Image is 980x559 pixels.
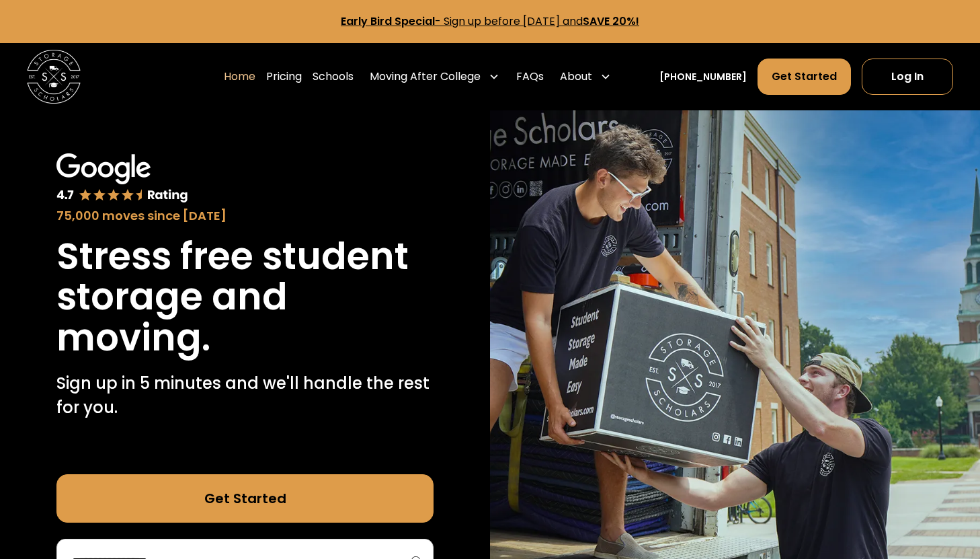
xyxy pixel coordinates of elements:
[560,69,592,85] div: About
[659,70,747,84] a: [PHONE_NUMBER]
[341,13,639,29] a: Early Bird Special- Sign up before [DATE] andSAVE 20%!
[224,58,255,96] a: Home
[56,236,434,359] h1: Stress free student storage and moving.
[56,207,434,225] div: 75,000 moves since [DATE]
[516,58,544,96] a: FAQs
[56,474,434,523] a: Get Started
[555,58,616,96] div: About
[341,13,435,29] strong: Early Bird Special
[27,50,81,104] a: home
[583,13,639,29] strong: SAVE 20%!
[364,58,505,96] div: Moving After College
[56,371,434,420] p: Sign up in 5 minutes and we'll handle the rest for you.
[862,59,953,95] a: Log In
[370,69,481,85] div: Moving After College
[27,50,81,104] img: Storage Scholars main logo
[56,153,188,204] img: Google 4.7 star rating
[758,59,851,95] a: Get Started
[266,58,302,96] a: Pricing
[313,58,354,96] a: Schools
